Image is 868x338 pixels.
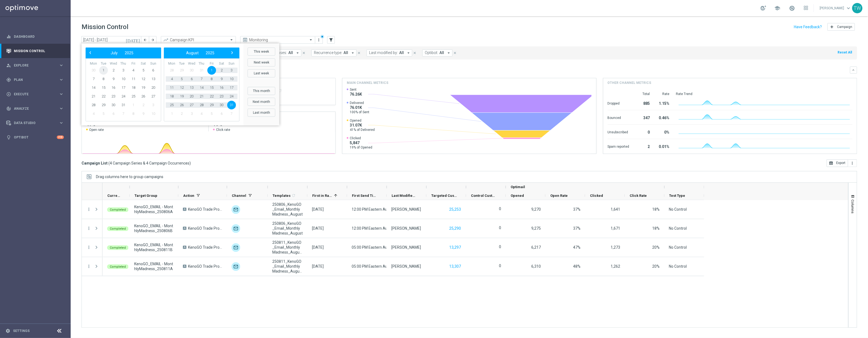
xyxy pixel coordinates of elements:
i: refresh [291,193,296,198]
div: Analyze [6,106,59,111]
button: arrow_forward [149,36,157,44]
span: 29 [177,66,186,75]
span: 24 [119,92,128,101]
span: All [344,50,348,55]
img: Optimail [232,262,240,271]
button: Last month [248,109,275,117]
span: 18 [167,92,176,101]
i: add [830,25,834,29]
button: equalizer Dashboard [6,34,64,39]
button: This week [248,48,275,56]
button: filter_alt [327,36,335,44]
button: Data Studio keyboard_arrow_right [6,121,64,125]
i: preview [242,37,248,43]
ng-select: Monitoring [240,36,315,44]
span: 7 [227,109,236,118]
span: 5 [139,66,148,75]
input: Have Feedback? [794,25,822,29]
span: 2 [177,109,186,118]
th: weekday [99,61,109,66]
button: 25,290 [449,225,461,232]
span: 29 [99,101,108,109]
span: All [439,50,444,55]
th: weekday [207,61,217,66]
div: 0.46% [657,113,670,122]
span: 26 [139,92,148,101]
button: Statuses: All arrow_drop_down [268,49,301,56]
span: 17 [119,83,128,92]
th: weekday [108,61,118,66]
span: 4 [129,66,138,75]
span: 20 [187,92,196,101]
bs-daterangepicker-container: calendar [82,43,279,125]
div: Mission Control [6,49,64,53]
span: 6 [217,109,226,118]
span: 9 [109,75,118,83]
span: 1 [99,66,108,75]
span: Explore [14,64,59,67]
span: 31 [119,101,128,109]
div: Plan [6,77,59,82]
span: 8 [129,109,138,118]
span: Columns [851,200,855,213]
th: weekday [128,61,138,66]
span: 31 [197,66,206,75]
h4: Other channel metrics [608,80,651,85]
span: 21 [197,92,206,101]
th: weekday [148,61,158,66]
i: arrow_drop_down [350,50,355,55]
button: gps_fixed Plan keyboard_arrow_right [6,78,64,82]
button: ‹ [87,49,94,56]
span: 26 [177,101,186,109]
span: 27 [187,101,196,109]
img: Optimail [232,205,240,214]
img: Optimail [232,224,240,233]
button: close [301,50,306,56]
span: Click rate [216,128,230,132]
span: 4 Campaign Series & 4 Campaign Occurrences [110,161,189,166]
button: › [228,49,235,56]
button: more_vert [86,245,91,250]
th: weekday [89,61,99,66]
i: close [302,51,306,55]
button: 13,297 [449,244,461,251]
h3: Campaign List [82,161,191,166]
button: refresh [278,89,282,93]
span: 9 [217,75,226,83]
div: TW [852,3,863,13]
span: 7 [89,75,98,83]
div: 2 [636,142,650,150]
ng-select: Campaign KPI [161,36,236,44]
span: 10 [119,75,128,83]
div: Press SPACE to select this row. [102,200,704,219]
span: 19 [139,83,148,92]
span: 4 [197,109,206,118]
div: 0% [657,127,670,136]
div: Data Studio [6,121,59,125]
th: weekday [118,61,129,66]
bs-datepicker-navigation-view: ​ ​ ​ [165,49,235,56]
span: ( [108,161,110,166]
button: more_vert [316,37,322,43]
i: arrow_drop_down [406,50,411,55]
div: Dashboard [6,29,64,44]
span: 6 [187,75,196,83]
span: 4 [167,75,176,83]
span: 30 [217,101,226,109]
span: Campaign [837,25,853,29]
button: more_vert [86,264,91,269]
span: Sent [350,87,362,92]
span: 28 [197,101,206,109]
i: lightbulb [6,135,11,140]
span: 17 [227,83,236,92]
div: person_search Explore keyboard_arrow_right [6,63,64,68]
span: 30 [187,66,196,75]
i: open_in_browser [829,161,833,165]
span: 4 [89,109,98,118]
div: 885 [636,99,650,107]
span: 8 [207,75,216,83]
i: [DATE] [126,37,140,42]
span: Clicked [350,136,372,140]
i: close [453,51,457,55]
span: 12 [139,75,148,83]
